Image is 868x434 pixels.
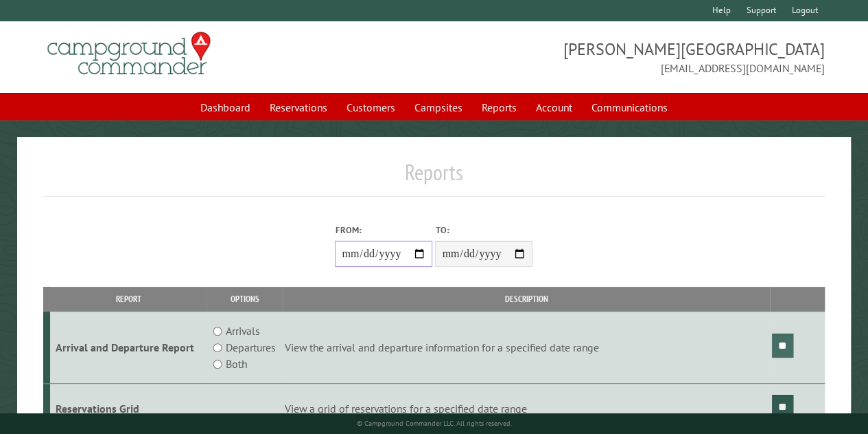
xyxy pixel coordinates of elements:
[43,27,215,80] img: Campground Commander
[528,94,580,120] a: Account
[473,94,525,120] a: Reports
[583,94,676,120] a: Communications
[338,94,403,120] a: Customers
[50,312,207,384] td: Arrival and Departure Report
[434,38,825,76] span: [PERSON_NAME][GEOGRAPHIC_DATA] [EMAIL_ADDRESS][DOMAIN_NAME]
[192,94,259,120] a: Dashboard
[283,312,770,384] td: View the arrival and departure information for a specified date range
[43,159,825,197] h1: Reports
[283,287,770,311] th: Description
[50,384,207,434] td: Reservations Grid
[50,287,207,311] th: Report
[406,94,471,120] a: Campsites
[207,287,283,311] th: Options
[283,384,770,434] td: View a grid of reservations for a specified date range
[226,339,276,356] label: Departures
[335,224,432,237] label: From:
[261,94,336,120] a: Reservations
[226,356,247,372] label: Both
[226,323,260,339] label: Arrivals
[435,224,532,237] label: To:
[356,419,511,428] small: © Campground Commander LLC. All rights reserved.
